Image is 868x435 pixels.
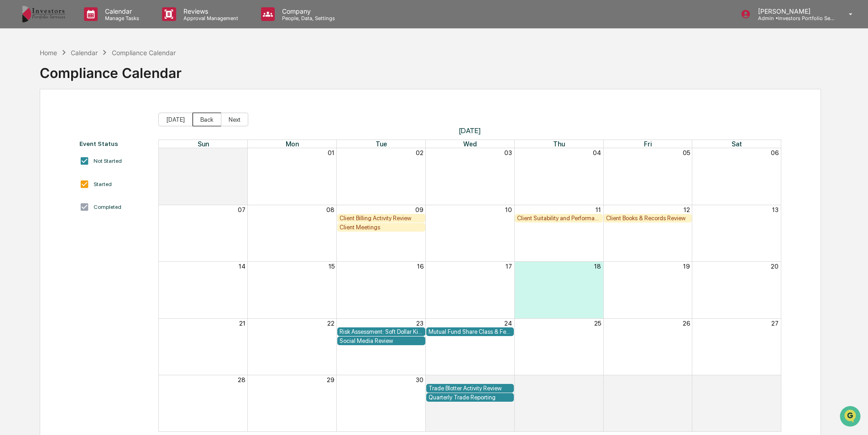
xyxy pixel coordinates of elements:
[239,149,246,156] button: 31
[553,140,565,148] span: Thu
[198,140,209,148] span: Sun
[94,204,121,210] div: Completed
[593,376,601,383] button: 02
[94,158,122,164] div: Not Started
[275,7,340,15] p: Company
[416,320,424,327] button: 23
[684,206,690,213] button: 12
[94,181,112,187] div: Started
[327,376,335,383] button: 29
[340,215,423,222] div: Client Billing Activity Review
[98,15,144,21] p: Manage Tasks
[221,113,248,126] button: Next
[517,215,601,222] div: Client Suitability and Performance Review
[683,320,690,327] button: 26
[31,79,115,86] div: We're available if you need us!
[193,113,221,126] button: Back
[5,129,61,145] a: 🔎Data Lookup
[239,320,246,327] button: 21
[606,215,690,222] div: Client Books & Records Review
[751,7,836,15] p: [PERSON_NAME]
[732,140,742,148] span: Sat
[770,376,779,383] button: 04
[340,337,423,344] div: Social Media Review
[40,49,57,57] div: Home
[416,149,424,156] button: 02
[31,70,150,79] div: Start new chat
[429,328,512,335] div: Mutual Fund Share Class & Fee Review
[429,394,512,401] div: Quarterly Trade Reporting
[64,154,110,161] a: Powered byPylon
[505,206,512,213] button: 10
[238,376,246,383] button: 28
[415,206,424,213] button: 09
[327,320,335,327] button: 22
[158,140,781,432] div: Month View
[416,376,424,383] button: 30
[417,263,424,270] button: 16
[644,140,652,148] span: Fri
[506,263,512,270] button: 17
[771,263,779,270] button: 20
[40,57,182,81] div: Compliance Calendar
[176,7,243,15] p: Reviews
[238,206,246,213] button: 07
[158,113,193,126] button: [DATE]
[326,206,335,213] button: 08
[463,140,477,148] span: Wed
[275,15,340,21] p: People, Data, Settings
[71,49,98,57] div: Calendar
[18,115,59,124] span: Preclearance
[594,263,601,270] button: 18
[340,328,423,335] div: Risk Assessment: Soft Dollar Kickbacks
[772,206,779,213] button: 13
[22,5,66,23] img: logo
[176,15,243,21] p: Approval Management
[839,405,863,430] iframe: Open customer support
[329,263,335,270] button: 15
[593,149,601,156] button: 04
[328,149,335,156] button: 01
[771,320,779,327] button: 27
[158,126,781,135] span: [DATE]
[9,116,16,123] div: 🖐️
[66,116,73,123] div: 🗄️
[594,320,601,327] button: 25
[18,132,58,141] span: Data Lookup
[9,19,166,34] p: How can we help?
[682,376,690,383] button: 03
[504,149,512,156] button: 03
[505,376,512,383] button: 01
[376,140,387,148] span: Tue
[79,140,150,147] div: Event Status
[771,149,779,156] button: 06
[239,263,246,270] button: 14
[504,320,512,327] button: 24
[98,7,144,15] p: Calendar
[9,70,26,86] img: 1746055101610-c473b297-6a78-478c-a979-82029cc54cd1
[429,385,512,392] div: Trade Blotter Activity Review
[75,115,113,124] span: Attestations
[751,15,836,21] p: Admin • Investors Portfolio Services
[63,111,117,128] a: 🗄️Attestations
[9,133,16,140] div: 🔎
[340,224,423,231] div: Client Meetings
[683,263,690,270] button: 19
[91,155,110,161] span: Pylon
[683,149,690,156] button: 05
[5,111,63,128] a: 🖐️Preclearance
[596,206,601,213] button: 11
[286,140,299,148] span: Mon
[155,72,166,83] button: Start new chat
[112,49,176,57] div: Compliance Calendar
